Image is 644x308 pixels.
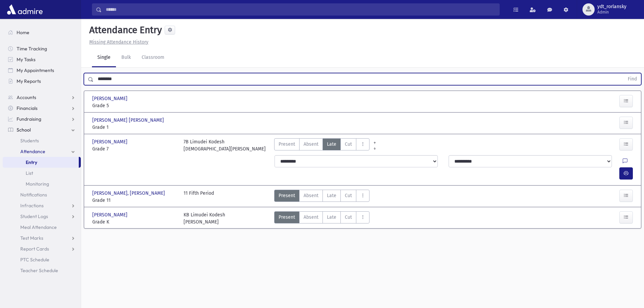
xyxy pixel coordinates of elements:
[3,92,81,103] a: Accounts
[20,246,49,252] span: Report Cards
[3,135,81,146] a: Students
[3,114,81,124] a: Fundraising
[17,46,47,52] span: Time Tracking
[26,159,37,165] span: Entry
[3,243,81,254] a: Report Cards
[20,213,48,219] span: Student Logs
[327,192,336,199] span: Late
[274,138,369,152] div: AttTypes
[87,24,162,36] h5: Attendance Entry
[17,94,36,100] span: Accounts
[3,222,81,233] a: Meal Attendance
[345,141,352,148] span: Cut
[3,189,81,200] a: Notifications
[102,3,499,16] input: Search
[17,116,41,122] span: Fundraising
[3,124,81,135] a: School
[92,117,165,124] span: [PERSON_NAME] [PERSON_NAME]
[87,39,148,45] a: Missing Attendance History
[20,148,45,155] span: Attendance
[3,43,81,54] a: Time Tracking
[92,124,177,131] span: Grade 1
[327,214,336,221] span: Late
[3,254,81,265] a: PTC Schedule
[17,56,35,63] span: My Tasks
[116,48,136,67] a: Bulk
[279,214,295,221] span: Present
[92,197,177,204] span: Grade 11
[17,29,29,35] span: Home
[20,235,43,241] span: Test Marks
[184,211,225,226] div: KB Limudei Kodesh [PERSON_NAME]
[3,157,79,168] a: Entry
[20,138,39,144] span: Students
[20,224,57,230] span: Meal Attendance
[3,103,81,114] a: Financials
[89,39,148,45] u: Missing Attendance History
[345,192,352,199] span: Cut
[92,145,177,152] span: Grade 7
[92,218,177,226] span: Grade K
[3,179,81,189] a: Monitoring
[3,211,81,222] a: Student Logs
[17,105,38,111] span: Financials
[274,190,369,204] div: AttTypes
[20,267,58,274] span: Teacher Schedule
[184,190,214,204] div: 11 Fifth Period
[3,27,81,38] a: Home
[624,73,641,85] button: Find
[304,141,318,148] span: Absent
[17,67,54,73] span: My Appointments
[26,181,49,187] span: Monitoring
[3,54,81,65] a: My Tasks
[5,3,44,16] img: AdmirePro
[92,95,129,102] span: [PERSON_NAME]
[3,65,81,76] a: My Appointments
[92,190,166,197] span: [PERSON_NAME], [PERSON_NAME]
[20,257,49,263] span: PTC Schedule
[345,214,352,221] span: Cut
[184,138,266,152] div: 7B Limudei Kodesh [DEMOGRAPHIC_DATA][PERSON_NAME]
[597,4,626,9] span: ydt_rorlansky
[26,170,33,176] span: List
[304,214,318,221] span: Absent
[92,138,129,145] span: [PERSON_NAME]
[597,9,626,15] span: Admin
[92,211,129,218] span: [PERSON_NAME]
[92,48,116,67] a: Single
[274,211,369,226] div: AttTypes
[3,200,81,211] a: Infractions
[3,146,81,157] a: Attendance
[279,192,295,199] span: Present
[20,203,44,209] span: Infractions
[3,233,81,243] a: Test Marks
[327,141,336,148] span: Late
[304,192,318,199] span: Absent
[136,48,170,67] a: Classroom
[3,168,81,179] a: List
[3,265,81,276] a: Teacher Schedule
[279,141,295,148] span: Present
[17,127,31,133] span: School
[92,102,177,109] span: Grade 5
[20,192,47,198] span: Notifications
[17,78,41,84] span: My Reports
[3,76,81,87] a: My Reports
